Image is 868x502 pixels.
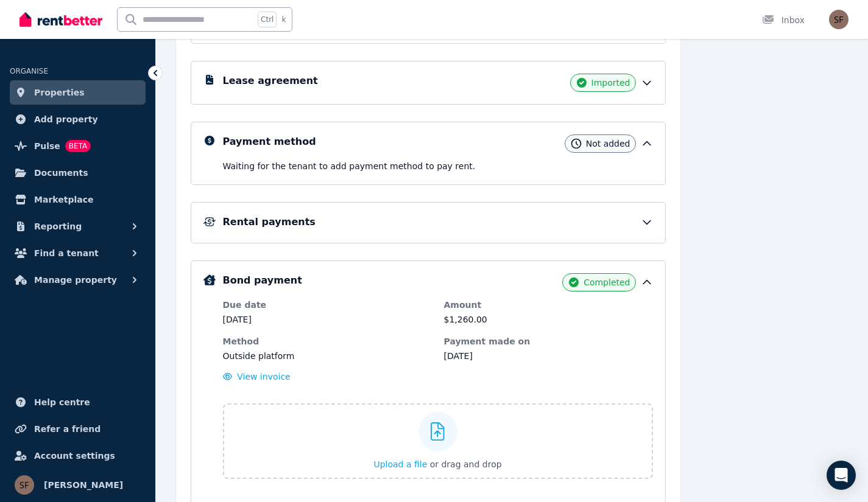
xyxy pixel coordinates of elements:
h5: Bond payment [223,273,302,288]
button: Reporting [10,214,146,239]
span: Ctrl [258,12,277,27]
img: RentBetter [19,10,102,29]
h5: Rental payments [223,215,316,229]
div: Inbox [762,14,805,26]
dt: Due date [223,299,432,311]
button: View invoice [223,371,291,383]
span: Refer a friend [34,422,101,436]
a: Marketplace [10,187,146,212]
dt: Method [223,335,432,347]
p: Waiting for the tenant to add payment method to pay rent . [223,160,653,172]
span: [PERSON_NAME] [44,478,123,492]
span: Not added [586,138,630,150]
button: Find a tenant [10,241,146,265]
span: Upload a file [373,459,427,469]
img: Scott Ferguson [829,10,849,29]
a: Add property [10,107,146,131]
dd: [DATE] [444,350,653,362]
dt: Payment made on [444,335,653,347]
span: View invoice [237,372,291,382]
dt: Amount [444,299,653,311]
span: Completed [584,276,630,288]
div: Open Intercom Messenger [827,461,856,490]
dd: [DATE] [223,313,432,326]
span: Help centre [34,395,90,410]
img: Bond Details [203,274,216,285]
img: Scott Ferguson [15,475,34,495]
span: Account settings [34,448,115,463]
a: Help centre [10,390,146,414]
span: Documents [34,166,88,180]
a: Account settings [10,444,146,468]
button: Manage property [10,268,146,292]
span: Imported [591,77,630,89]
button: Upload a file or drag and drop [373,458,501,470]
span: ORGANISE [10,67,48,75]
dd: Outside platform [223,350,432,362]
a: Properties [10,80,146,105]
span: BETA [65,140,91,152]
span: Properties [34,85,85,100]
span: Find a tenant [34,246,99,260]
img: Rental Payments [203,217,216,226]
span: Marketplace [34,192,93,207]
dd: $1,260.00 [444,313,653,326]
a: Refer a friend [10,417,146,441]
span: k [281,15,286,24]
span: Add property [34,112,98,127]
h5: Lease agreement [223,74,318,88]
a: Documents [10,161,146,185]
span: or drag and drop [430,459,502,469]
span: Manage property [34,273,117,287]
a: PulseBETA [10,134,146,158]
span: Reporting [34,219,82,234]
h5: Payment method [223,134,316,149]
span: Pulse [34,139,60,153]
